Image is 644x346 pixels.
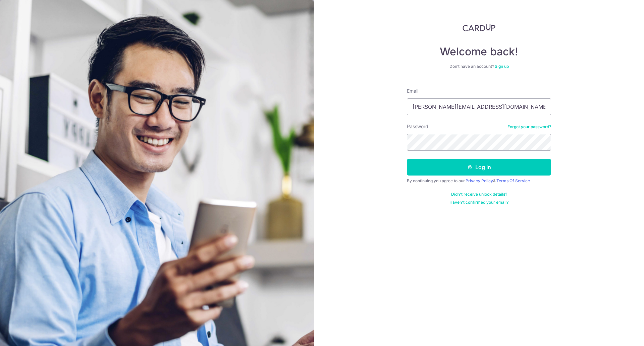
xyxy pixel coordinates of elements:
h4: Welcome back! [407,45,551,58]
label: Email [407,88,418,94]
a: Sign up [495,64,509,69]
label: Password [407,123,428,130]
div: Don’t have an account? [407,64,551,69]
a: Terms Of Service [496,178,530,183]
a: Privacy Policy [466,178,493,183]
a: Forgot your password? [507,124,551,130]
img: CardUp Logo [463,23,495,32]
button: Log in [407,159,551,176]
a: Haven't confirmed your email? [449,200,508,205]
input: Enter your Email [407,98,551,115]
a: Didn't receive unlock details? [451,192,507,197]
div: By continuing you agree to our & [407,178,551,184]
